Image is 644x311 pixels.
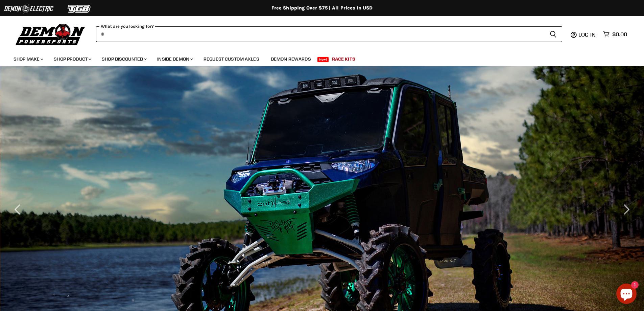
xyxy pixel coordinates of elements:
[198,52,264,66] a: Request Custom Axles
[8,49,625,66] ul: Main menu
[612,31,627,38] span: $0.00
[317,57,329,62] span: New!
[327,52,360,66] a: Race Kits
[12,203,25,216] button: Previous
[96,26,544,42] input: When autocomplete results are available use up and down arrows to review and enter to select
[578,31,596,38] span: Log in
[266,52,316,66] a: Demon Rewards
[54,2,105,15] img: TGB Logo 2
[614,284,639,306] inbox-online-store-chat: Shopify online store chat
[619,203,632,216] button: Next
[3,2,54,15] img: Demon Electric Logo 2
[97,52,151,66] a: Shop Discounted
[575,31,600,38] a: Log in
[96,26,562,42] form: Product
[152,52,197,66] a: Inside Demon
[14,22,88,46] img: Demon Powersports
[8,52,47,66] a: Shop Make
[49,52,95,66] a: Shop Product
[600,29,630,39] a: $0.00
[544,26,562,42] button: Search
[52,5,593,11] div: Free Shipping Over $75 | All Prices In USD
